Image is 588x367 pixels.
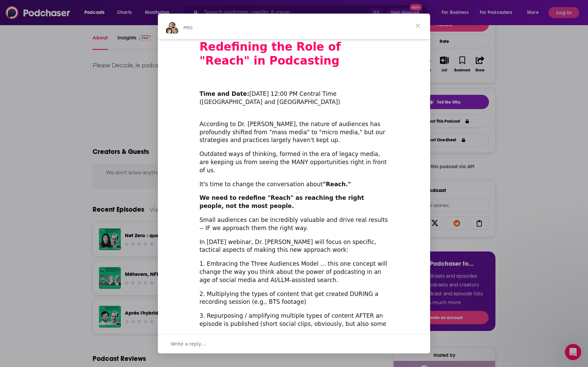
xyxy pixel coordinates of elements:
[199,82,389,106] div: ​ [DATE] 12:00 PM Central Time ([GEOGRAPHIC_DATA] and [GEOGRAPHIC_DATA])
[199,90,249,97] b: Time and Date:
[158,334,430,353] div: Open conversation and reply
[199,290,389,307] div: 2. Multiplying the types of content that get created DURING a recording session (e.g., BTS footage)
[323,181,351,188] b: "Reach."
[171,339,206,348] span: Write a reply…
[406,14,430,38] span: Close
[199,112,389,144] div: According to Dr. [PERSON_NAME], the nature of audiences has profoundly shifted from "mass media" ...
[168,21,176,30] img: Sydney avatar
[165,27,173,35] img: Barbara avatar
[199,26,381,67] b: Small Audience, Big Results: Redefining the Role of "Reach" in Podcasting
[199,216,389,232] div: Small audiences can be incredibly valuable and drive real results -- IF we approach them the righ...
[183,25,193,30] span: PRO
[199,180,389,189] div: It's time to change the conversation about
[199,194,364,209] b: We need to redefine "Reach" as reaching the right people, not the most people.
[199,238,389,255] div: In [DATE] webinar, Dr. [PERSON_NAME] will focus on specific, tactical aspects of making this new ...
[199,150,389,174] div: Outdated ways of thinking, formed in the era of legacy media, are keeping us from seeing the MANY...
[199,260,389,284] div: 1. Embracing the Three Audiences Model ... this one concept will change the way you think about t...
[199,312,389,336] div: 3. Repurposing / amplifying multiple types of content AFTER an episode is published (short social...
[171,27,179,35] img: Dave avatar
